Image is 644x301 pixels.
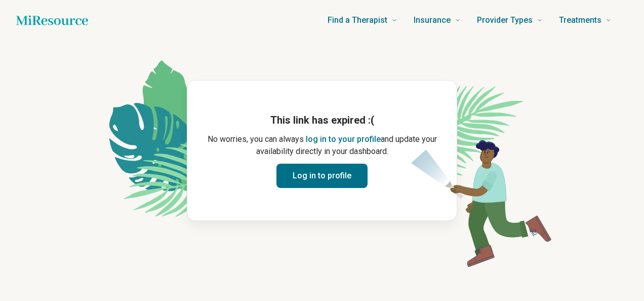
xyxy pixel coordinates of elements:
[204,133,440,158] p: No worries, you can always and update your availability directly in your dashboard.
[559,13,601,27] span: Treatments
[204,113,440,127] h1: This link has expired :(
[477,13,533,27] span: Provider Types
[328,13,387,27] span: Find a Therapist
[16,10,88,30] a: Home page
[306,133,381,145] button: log in to your profile
[414,13,451,27] span: Insurance
[276,164,368,188] button: Log in to profile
